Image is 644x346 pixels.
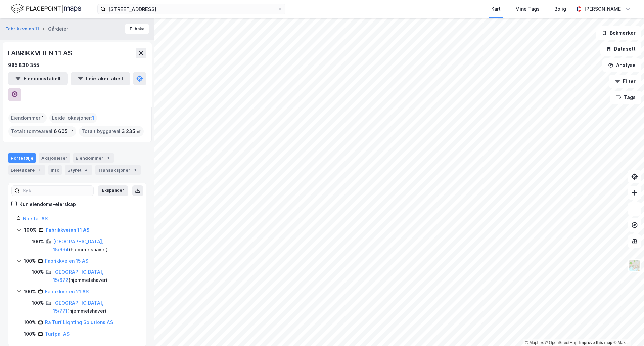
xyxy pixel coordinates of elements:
div: Aksjonærer [39,153,70,163]
div: Eiendommer [73,153,114,163]
div: Transaksjoner [95,165,141,175]
div: Kun eiendoms-eierskap [19,200,76,208]
div: Bolig [554,5,566,13]
input: Søk på adresse, matrikkel, gårdeiere, leietakere eller personer [106,4,277,14]
img: Z [628,259,641,272]
div: 100% [24,330,36,338]
span: 6 605 ㎡ [54,127,74,135]
div: 100% [24,318,36,327]
div: Kart [491,5,501,13]
button: Leietakertabell [71,72,130,85]
span: 1 [92,114,94,122]
button: Datasett [600,42,641,56]
a: Fabrikkveien 11 AS [46,227,90,233]
div: 100% [24,257,36,265]
div: 4 [83,167,90,173]
div: Totalt tomteareal : [8,126,76,137]
div: FABRIKKVEIEN 11 AS [8,48,73,58]
div: Eiendommer : [8,113,47,123]
a: OpenStreetMap [545,340,578,345]
a: [GEOGRAPHIC_DATA], 15/771 [53,300,103,314]
a: Fabrikkveien 21 AS [45,289,89,294]
a: Turfpal AS [45,331,70,337]
div: Leide lokasjoner : [49,113,97,123]
div: Totalt byggareal : [79,126,144,137]
div: Styret [65,165,92,175]
div: Info [48,165,62,175]
button: Eiendomstabell [8,72,68,85]
div: 1 [36,167,43,173]
div: 100% [24,288,36,296]
div: 100% [32,268,44,276]
div: Kontrollprogram for chat [610,314,644,346]
a: Ra Turf Lighting Solutions AS [45,319,113,325]
input: Søk [20,186,93,196]
a: Improve this map [579,340,612,345]
div: ( hjemmelshaver ) [53,299,138,315]
span: 3 235 ㎡ [122,127,141,135]
div: 100% [32,237,44,246]
a: [GEOGRAPHIC_DATA], 15/694 [53,239,103,252]
div: 100% [32,299,44,307]
div: 100% [24,226,37,234]
div: Portefølje [8,153,36,163]
button: Filter [609,75,641,88]
div: 1 [105,155,111,161]
div: ( hjemmelshaver ) [53,237,138,254]
div: ( hjemmelshaver ) [53,268,138,284]
div: Gårdeier [48,25,68,33]
button: Bokmerker [596,26,641,40]
div: 1 [132,167,138,173]
button: Analyse [602,58,641,72]
button: Tilbake [125,24,149,34]
span: 1 [42,114,44,122]
img: logo.f888ab2527a4732fd821a326f86c7f29.svg [11,3,81,15]
button: Tags [610,91,641,104]
iframe: Chat Widget [610,314,644,346]
button: Fabrikkveien 11 [5,26,40,32]
a: Mapbox [525,340,544,345]
div: 985 830 355 [8,61,39,69]
div: Mine Tags [515,5,540,13]
a: [GEOGRAPHIC_DATA], 15/672 [53,269,103,283]
div: Leietakere [8,165,45,175]
a: Fabrikkveien 15 AS [45,258,88,264]
button: Ekspander [98,185,128,196]
a: Norstar AS [23,216,48,221]
div: [PERSON_NAME] [584,5,623,13]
